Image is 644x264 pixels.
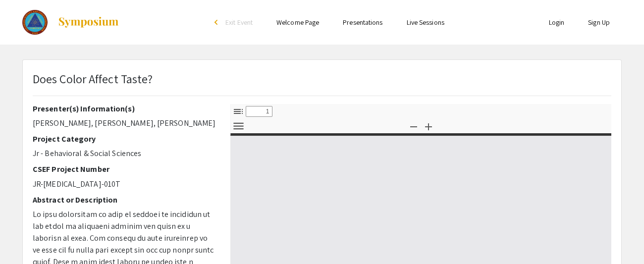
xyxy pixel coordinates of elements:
img: The Colorado Science & Engineering Fair [22,10,48,35]
p: Does Color Affect Taste? [33,70,153,88]
a: Sign Up [588,18,610,27]
button: Toggle Sidebar [230,104,247,118]
p: Jr - Behavioral & Social Sciences [33,148,215,159]
button: Zoom Out [405,119,422,133]
div: arrow_back_ios [215,19,220,25]
a: Presentations [343,18,382,27]
img: Symposium by ForagerOne [57,16,119,28]
h2: Presenter(s) Information(s) [33,104,215,113]
input: Page [246,106,272,117]
a: The Colorado Science & Engineering Fair [22,10,119,35]
p: JR-[MEDICAL_DATA]-010T [33,178,215,190]
button: Zoom In [420,119,437,133]
h2: CSEF Project Number [33,164,215,174]
h2: Project Category [33,134,215,144]
a: Login [549,18,565,27]
button: Tools [230,119,247,133]
h2: Abstract or Description [33,195,215,205]
span: Exit Event [225,18,253,27]
p: [PERSON_NAME], [PERSON_NAME], [PERSON_NAME] [33,117,215,129]
a: Live Sessions [407,18,444,27]
a: Welcome Page [276,18,319,27]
